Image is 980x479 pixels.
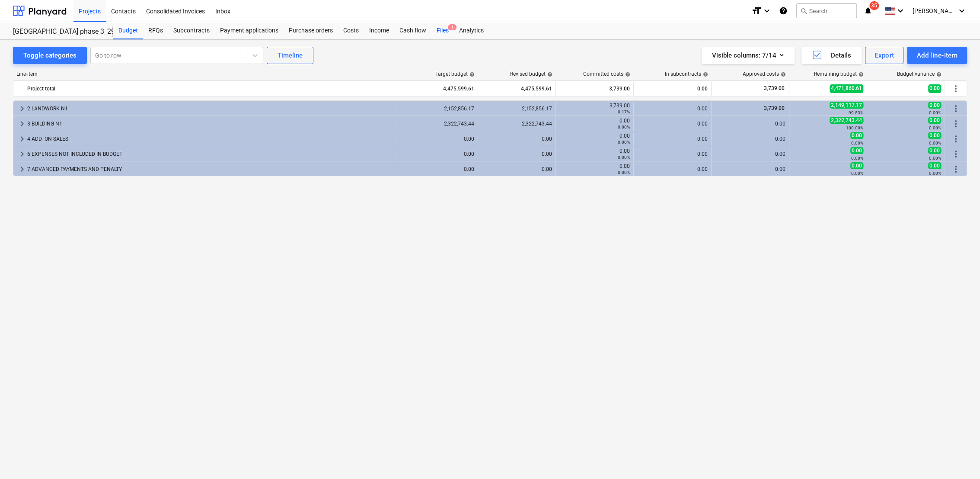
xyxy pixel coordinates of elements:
[913,7,956,14] span: [PERSON_NAME]
[404,121,474,127] div: 2,322,743.44
[559,163,630,175] div: 0.00
[13,27,103,36] div: [GEOGRAPHIC_DATA] phase 3_2901993/2901994/2901995
[27,82,396,96] div: Project total
[857,72,864,77] span: help
[431,22,454,39] div: Files
[559,103,630,115] div: 3,739.00
[618,170,630,175] small: 0.00%
[701,72,708,77] span: help
[851,156,863,161] small: 0.00%
[404,82,474,96] div: 4,475,599.61
[435,71,475,77] div: Target budget
[17,103,27,114] span: keyboard_arrow_right
[928,84,941,93] span: 0.00
[168,22,215,39] a: Subcontracts
[215,22,284,39] div: Payment applications
[364,22,394,39] a: Income
[850,147,863,154] span: 0.00
[637,106,708,112] div: 0.00
[763,105,785,111] span: 3,739.00
[907,47,967,64] button: Add line-item
[864,6,872,16] i: notifications
[951,119,961,129] span: More actions
[951,134,961,144] span: More actions
[394,22,431,39] a: Cash flow
[751,6,762,16] i: format_size
[865,47,904,64] button: Export
[267,47,313,64] button: Timeline
[404,106,474,112] div: 2,152,856.17
[715,151,785,157] div: 0.00
[17,134,27,144] span: keyboard_arrow_right
[637,151,708,157] div: 0.00
[284,22,338,39] a: Purchase orders
[618,155,630,160] small: 0.00%
[916,50,958,61] div: Add line-item
[951,164,961,174] span: More actions
[482,121,552,127] div: 2,322,743.44
[929,110,941,115] small: 0.00%
[559,148,630,160] div: 0.00
[13,71,401,77] div: Line-item
[800,7,807,14] span: search
[637,121,708,127] div: 0.00
[957,6,967,16] i: keyboard_arrow_down
[338,22,364,39] a: Costs
[830,84,863,93] span: 4,471,860.61
[779,6,788,16] i: Knowledge base
[637,136,708,142] div: 0.00
[482,166,552,172] div: 0.00
[796,3,857,18] button: Search
[935,72,942,77] span: help
[17,149,27,159] span: keyboard_arrow_right
[715,166,785,172] div: 0.00
[875,50,894,61] div: Export
[618,109,630,114] small: 0.17%
[895,6,906,16] i: keyboard_arrow_down
[482,151,552,157] div: 0.00
[850,132,863,139] span: 0.00
[27,132,396,146] div: 4 ADD- ON SALES
[454,22,489,39] a: Analytics
[637,82,708,96] div: 0.00
[27,162,396,176] div: 7 ADVANCED PAYMENTS AND PENALTY
[929,125,941,130] small: 0.00%
[762,6,772,16] i: keyboard_arrow_down
[715,136,785,142] div: 0.00
[715,121,785,127] div: 0.00
[431,22,454,39] a: Files1
[951,103,961,114] span: More actions
[851,141,863,145] small: 0.00%
[801,47,862,64] button: Details
[23,50,77,61] div: Toggle categories
[618,125,630,129] small: 0.00%
[404,166,474,172] div: 0.00
[404,151,474,157] div: 0.00
[17,164,27,174] span: keyboard_arrow_right
[559,118,630,130] div: 0.00
[13,47,87,64] button: Toggle categories
[143,22,168,39] div: RFQs
[846,125,863,130] small: 100.00%
[929,171,941,176] small: 0.00%
[928,102,941,109] span: 0.00
[743,71,786,77] div: Approved costs
[929,141,941,145] small: 0.00%
[27,102,396,116] div: 2 LANDWORK N1
[510,71,552,77] div: Revised budget
[951,149,961,159] span: More actions
[623,72,630,77] span: help
[468,72,475,77] span: help
[928,132,941,139] span: 0.00
[637,166,708,172] div: 0.00
[448,24,456,30] span: 1
[928,117,941,124] span: 0.00
[928,147,941,154] span: 0.00
[830,102,863,109] span: 2,149,117.17
[937,437,980,479] iframe: Chat Widget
